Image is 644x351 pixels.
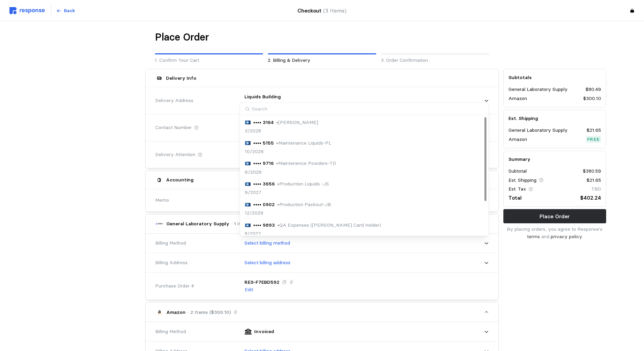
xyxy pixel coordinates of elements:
p: • Maintenence Powders-TD [276,160,336,167]
p: Amazon [166,309,186,316]
a: privacy policy [551,233,582,240]
p: $300.10 [583,95,601,102]
span: Purchase Order # [155,282,194,290]
p: 6/2026 [245,169,262,176]
button: Edit [244,286,254,294]
p: Edit [245,286,253,294]
h5: Est. Shipping [508,115,601,122]
p: · 2 Items ($300.10) [188,309,231,316]
p: Est. Tax [508,185,526,193]
h5: Accounting [166,176,194,183]
p: Liquids Building [244,93,281,101]
p: Place Order [540,212,570,221]
h5: Subtotals [508,74,601,81]
p: 10/2026 [245,148,264,155]
p: Free [587,136,600,143]
p: •••• 9716 [253,160,274,167]
p: 3. Order Confirmation [381,57,489,64]
button: Place Order [503,209,606,223]
img: svg%3e [245,120,251,124]
p: 1352 W [STREET_ADDRESS] [244,101,310,108]
a: terms [527,233,540,240]
p: 3/2028 [245,127,261,135]
span: Delivery Address [155,97,193,104]
p: Subtotal [508,168,527,175]
p: • Production Packout-JB [277,201,331,208]
h5: Delivery Info [166,75,196,82]
p: Amazon [508,95,527,102]
p: By placing orders, you agree to Response's and [503,226,606,240]
p: • Production Liquids -JS [277,180,329,188]
p: $380.59 [583,168,601,175]
span: Delivery Attention [155,151,195,158]
img: svg%3e [245,203,251,207]
p: Select billing method [244,240,290,247]
p: $80.49 [586,86,601,93]
p: Back [64,7,75,15]
p: $21.65 [587,127,601,134]
p: •••• 3656 [253,180,275,188]
p: •••• 3164 [253,119,274,126]
div: General Laboratory Supply· 1 Item ($80.49) [146,234,498,300]
input: Search [240,103,487,115]
p: $402.24 [580,194,601,202]
p: 1. Confirm Your Cart [155,57,263,64]
span: Billing Method [155,328,186,335]
p: TBD [591,185,601,193]
p: Invoiced [254,328,274,335]
span: Billing Method [155,240,186,247]
span: (3 Items) [323,7,347,14]
button: Amazon· 2 Items ($300.10) [146,303,498,322]
span: Contact Number [155,124,192,131]
p: 12/2029 [245,209,263,217]
p: Est. Shipping [508,177,536,184]
h1: Place Order [155,31,209,44]
button: General Laboratory Supply· 1 Item ($80.49) [146,215,498,233]
p: •••• 5155 [253,140,274,147]
p: 9/2027 [245,189,261,196]
img: svg%3e [9,7,45,14]
p: 8/2027 [245,230,261,237]
span: Memo [155,197,169,204]
p: Amazon [508,136,527,143]
p: • Maintenance Liquids-PL [276,140,331,147]
img: svg%3e [245,141,251,145]
p: •••• 0902 [253,201,275,208]
p: • QA Expenses ([PERSON_NAME] Card Holder) [277,222,381,229]
p: $21.65 [587,177,601,184]
span: Billing Address [155,259,188,267]
p: General Laboratory Supply [166,220,229,228]
p: Select billing address [244,259,290,267]
p: • [PERSON_NAME] [276,119,318,126]
img: svg%3e [245,182,251,186]
p: General Laboratory Supply [508,127,568,134]
h5: Summary [508,156,601,163]
img: svg%3e [245,223,251,227]
p: •••• 9893 [253,222,275,229]
p: 2. Billing & Delivery [268,57,376,64]
p: · 1 Item ($80.49) [232,220,269,228]
p: Total [508,194,522,202]
p: General Laboratory Supply [508,86,568,93]
p: RES-F7EBD592 [244,279,280,286]
img: svg%3e [245,161,251,166]
button: Back [52,4,79,17]
h4: Checkout [297,6,347,15]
